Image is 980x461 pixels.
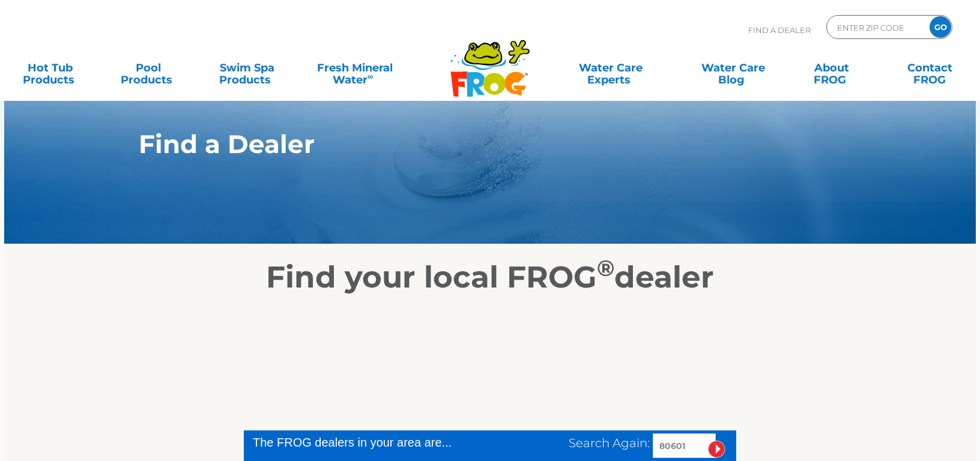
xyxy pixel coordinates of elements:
[892,56,968,80] a: ContactFROG
[12,56,88,80] a: Hot TubProducts
[139,130,785,158] h1: Find a Dealer
[793,56,870,80] a: AboutFROG
[121,259,859,295] h2: Find your local FROG dealer
[748,15,811,45] p: Find A Dealer
[367,71,374,81] sup: ∞
[597,255,614,282] sup: ®
[836,19,917,36] input: Zip Code Form
[549,56,673,80] a: Water CareExperts
[307,56,402,80] a: Fresh MineralWater∞
[569,436,650,450] span: Search Again:
[209,56,285,80] a: Swim SpaProducts
[253,433,495,451] div: The FROG dealers in your area are...
[708,441,725,458] input: Submit
[695,56,771,80] a: Water CareBlog
[110,56,187,80] a: PoolProducts
[444,24,536,97] img: Frog Products Logo
[930,16,951,38] input: GO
